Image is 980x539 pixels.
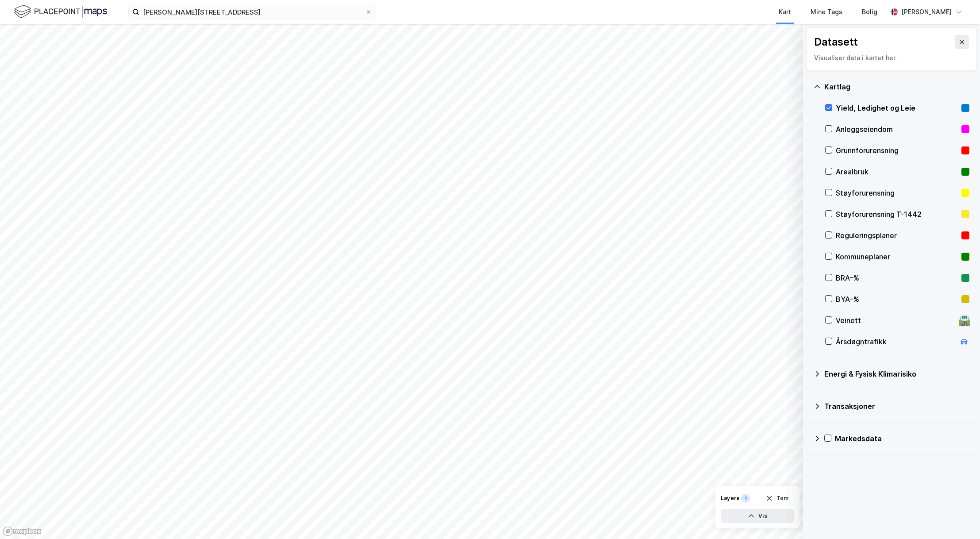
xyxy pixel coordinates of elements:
div: Datasett [814,35,858,49]
div: Kart [779,7,791,17]
img: logo.f888ab2527a4732fd821a326f86c7f29.svg [14,4,107,19]
div: Veinett [836,315,955,326]
div: Visualiser data i kartet her. [814,53,969,63]
a: Mapbox homepage [3,526,42,536]
div: Reguleringsplaner [836,230,958,241]
div: Arealbruk [836,166,958,177]
button: Tøm [760,491,794,505]
div: Yield, Ledighet og Leie [836,103,958,113]
div: Kartlag [824,81,969,92]
input: Søk på adresse, matrikkel, gårdeiere, leietakere eller personer [139,5,365,19]
div: Grunnforurensning [836,145,958,156]
div: 1 [741,494,750,503]
div: Årsdøgntrafikk [836,336,955,347]
div: Kommuneplaner [836,251,958,262]
div: Markedsdata [835,433,969,444]
div: Bolig [862,7,877,17]
div: 🛣️ [958,315,970,326]
div: Støyforurensning [836,188,958,198]
div: Transaksjoner [824,401,969,412]
button: Vis [721,509,794,523]
iframe: Chat Widget [936,497,980,539]
div: Mine Tags [811,7,842,17]
div: Støyforurensning T-1442 [836,209,958,219]
div: BRA–% [836,273,958,283]
div: BYA–% [836,294,958,304]
div: Anleggseiendom [836,124,958,135]
div: [PERSON_NAME] [901,7,952,17]
div: Energi & Fysisk Klimarisiko [824,369,969,379]
div: Layers [721,495,739,502]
